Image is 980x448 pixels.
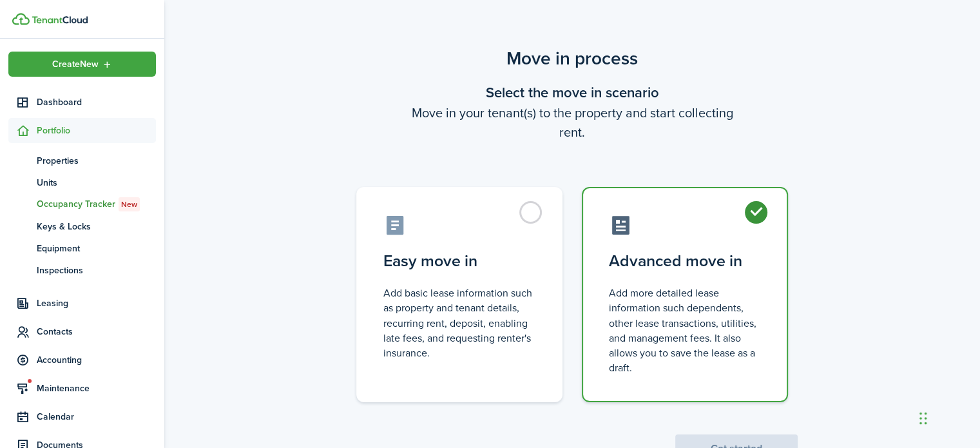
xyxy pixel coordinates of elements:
a: Occupancy TrackerNew [8,193,156,215]
a: Units [8,171,156,193]
control-radio-card-title: Easy move in [383,249,535,273]
a: Properties [8,150,156,171]
span: Create New [52,60,99,69]
a: Equipment [8,237,156,259]
span: Maintenance [37,382,156,395]
img: TenantCloud [32,16,88,24]
control-radio-card-description: Add basic lease information such as property and tenant details, recurring rent, deposit, enablin... [383,286,535,360]
img: TenantCloud [12,13,30,25]
span: Equipment [37,242,156,255]
span: Units [37,176,156,190]
span: Keys & Locks [37,220,156,233]
span: Calendar [37,410,156,424]
div: Drag [919,399,927,438]
a: Dashboard [8,90,156,115]
wizard-step-header-title: Select the move in scenario [347,82,798,103]
span: Portfolio [37,124,156,137]
span: Dashboard [37,95,156,109]
span: Properties [37,154,156,168]
scenario-title: Move in process [347,45,798,72]
span: Occupancy Tracker [37,197,156,211]
button: Open menu [8,52,156,77]
span: Inspections [37,264,156,277]
control-radio-card-description: Add more detailed lease information such dependents, other lease transactions, utilities, and man... [609,286,761,375]
span: Leasing [37,297,156,310]
control-radio-card-title: Advanced move in [609,249,761,273]
a: Inspections [8,259,156,281]
span: Contacts [37,325,156,338]
wizard-step-header-description: Move in your tenant(s) to the property and start collecting rent. [347,103,798,142]
iframe: Chat Widget [916,386,980,448]
a: Keys & Locks [8,215,156,237]
span: New [121,199,137,210]
span: Accounting [37,353,156,367]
